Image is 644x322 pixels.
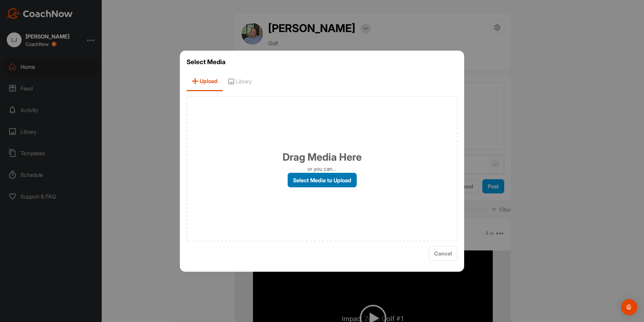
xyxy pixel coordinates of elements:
span: Library [223,72,257,91]
p: or you can... [308,165,336,173]
span: Cancel [434,250,452,257]
div: Open Intercom Messenger [621,299,637,315]
span: Upload [187,72,223,91]
label: Select Media to Upload [288,173,357,187]
h1: Drag Media Here [283,150,362,165]
h3: Select Media [187,57,457,67]
button: Cancel [429,246,457,261]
